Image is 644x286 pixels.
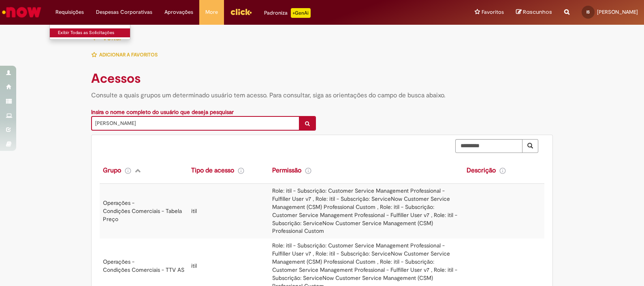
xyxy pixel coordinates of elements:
[50,28,139,37] a: Exibir Todas as Solicitações
[91,108,316,116] div: Insira o nome completo do usuário que deseja pesquisar
[264,8,311,18] div: Padroniza
[55,8,84,16] span: Requisições
[191,262,197,269] span: itil
[96,8,152,16] span: Despesas Corporativas
[100,157,188,184] th: Grupo
[191,166,234,175] div: Tipo de acesso
[230,6,252,18] img: click_logo_yellow_360x200.png
[523,8,552,16] span: Rascunhos
[586,9,590,15] span: IS
[91,91,553,100] h4: Consulte a quais grupos um determinado usuário tem acesso. Para consultar, siga as orientações do...
[103,199,182,223] span: Operações - Condições Comerciais - Tabela Preço
[516,9,552,16] a: Rascunhos
[291,8,311,18] p: +GenAi
[269,157,463,184] th: Permissão
[272,166,301,175] div: Permissão
[91,46,162,63] button: Adicionar a Favoritos
[103,258,184,273] span: Operações - Condições Comerciais - TTV AS
[482,8,504,16] span: Favoritos
[164,8,193,16] span: Aprovações
[95,117,295,130] span: [PERSON_NAME]
[1,4,43,20] img: ServiceNow
[455,139,522,153] input: Pesquisar
[49,24,130,40] ul: Requisições
[522,139,538,153] button: Pesquisar
[91,71,553,87] h1: Acessos
[103,166,121,175] div: Grupo
[91,116,316,131] a: [PERSON_NAME]Limpar campo user
[467,166,496,175] div: Descrição
[463,157,544,184] th: Descrição
[597,9,638,15] span: [PERSON_NAME]
[272,187,457,235] span: Role: itil - Subscrição: Customer Service Management Professional - Fulfiller User v7 , Role: iti...
[205,8,218,16] span: More
[188,157,269,184] th: Tipo de acesso
[191,207,197,215] span: itil
[99,52,158,58] span: Adicionar a Favoritos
